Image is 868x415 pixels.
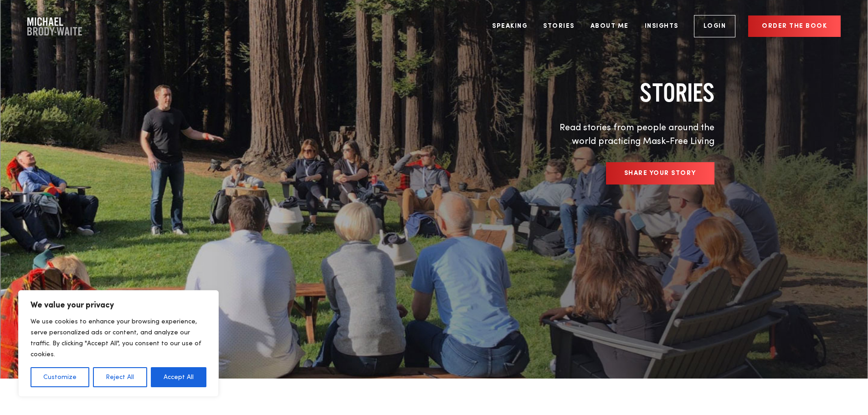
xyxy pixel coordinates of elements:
[391,77,714,108] h1: STORIES
[93,367,147,387] button: Reject All
[748,15,841,37] a: Order the book
[584,9,636,43] a: About Me
[606,162,714,184] a: SHARE YOUR STORY
[18,290,219,397] div: We value your privacy
[31,300,206,311] p: We value your privacy
[485,9,534,43] a: Speaking
[638,9,685,43] a: Insights
[31,316,206,360] p: We use cookies to enhance your browsing experience, serve personalized ads or content, and analyz...
[27,17,82,36] a: Company Logo Company Logo
[694,15,736,37] a: Login
[536,9,581,43] a: Stories
[151,367,206,387] button: Accept All
[31,367,89,387] button: Customize
[391,121,714,149] p: Read stories from people around the world practicing Mask-Free Living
